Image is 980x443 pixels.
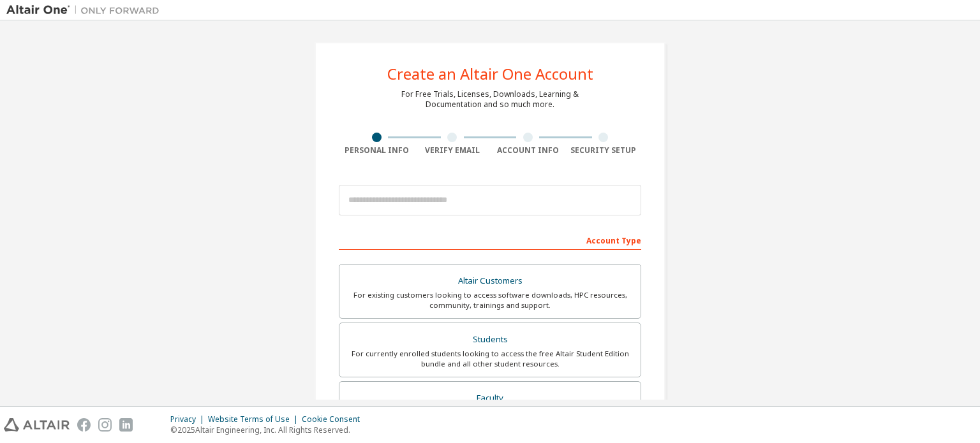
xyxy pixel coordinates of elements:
img: facebook.svg [77,418,91,432]
div: For currently enrolled students looking to access the free Altair Student Edition bundle and all ... [347,349,633,369]
img: Altair One [6,4,166,17]
div: Verify Email [415,145,491,156]
div: For existing customers looking to access software downloads, HPC resources, community, trainings ... [347,290,633,310]
div: Account Type [339,229,641,250]
div: Cookie Consent [302,414,367,425]
div: Altair Customers [347,272,633,290]
img: instagram.svg [98,418,112,432]
div: Personal Info [339,145,415,156]
div: Account Info [490,145,566,156]
div: Students [347,331,633,349]
div: Privacy [170,414,208,425]
div: For Free Trials, Licenses, Downloads, Learning & Documentation and so much more. [401,89,579,110]
div: Faculty [347,389,633,407]
img: linkedin.svg [119,418,133,432]
div: Security Setup [566,145,642,156]
img: altair_logo.svg [4,418,70,432]
p: © 2025 Altair Engineering, Inc. All Rights Reserved. [170,425,367,435]
div: Create an Altair One Account [387,66,593,82]
div: Website Terms of Use [208,414,302,425]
